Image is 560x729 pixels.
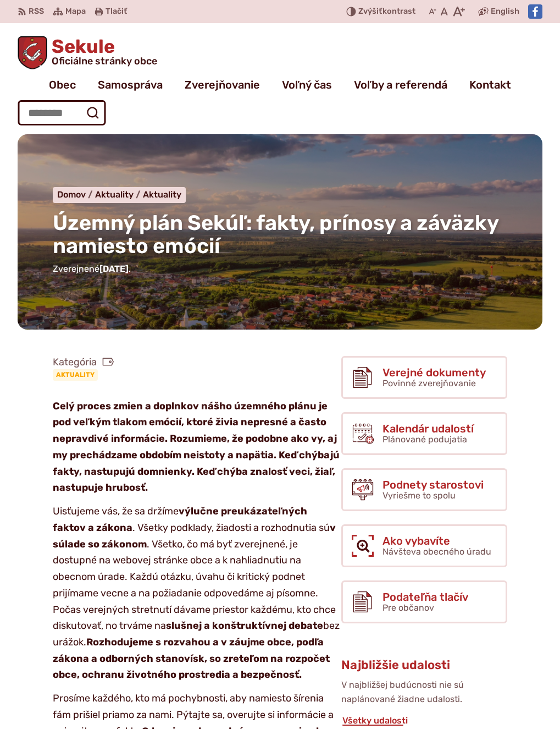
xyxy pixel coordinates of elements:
[341,580,507,623] a: Podateľňa tlačív Pre občanov
[166,620,323,632] strong: slušnej a konštruktívnej debate
[382,535,491,547] span: Ako vybavíte
[382,591,468,603] span: Podateľňa tlačív
[528,4,542,19] img: Prejsť na Facebook stránku
[358,7,382,16] span: Zvýšiť
[53,505,307,534] strong: výlučne preukázateľných faktov a zákona
[382,479,484,491] span: Podnety starostovi
[382,366,486,379] span: Verejné dokumenty
[57,189,86,200] span: Domov
[282,69,332,100] a: Voľný čas
[53,356,114,369] span: Kategória
[382,434,467,445] span: Plánované podujatia
[95,189,143,200] a: Aktuality
[53,522,336,550] strong: v súlade so zákonom
[354,69,447,100] a: Voľby a referendá
[65,5,86,18] span: Mapa
[98,69,163,100] a: Samospráva
[106,7,127,17] span: Tlačiť
[489,5,522,18] a: English
[53,262,507,276] p: Zverejnené .
[53,636,330,681] strong: Rozhodujeme s rozvahou a v záujme obce, podľa zákona a odborných stanovísk, so zreteľom na rozpoč...
[185,69,260,100] a: Zverejňovanie
[491,5,519,18] span: English
[49,69,76,100] a: Obec
[95,189,134,200] span: Aktuality
[18,36,157,69] a: Logo Sekule, prejsť na domovskú stránku.
[47,37,157,66] span: Sekule
[469,69,511,100] a: Kontakt
[382,490,456,501] span: Vyriešme to spolu
[382,602,434,613] span: Pre občanov
[358,7,415,17] span: kontrast
[53,210,498,259] span: Územný plán Sekúľ: fakty, prínosy a záväzky namiesto emócií
[99,264,129,274] span: [DATE]
[53,503,341,683] p: Uisťujeme vás, že sa držíme . Všetky podklady, žiadosti a rozhodnutia sú . Všetko, čo má byť zver...
[53,369,98,380] a: Aktuality
[341,412,507,455] a: Kalendár udalostí Plánované podujatia
[57,189,95,200] a: Domov
[53,400,340,494] strong: Celý proces zmien a doplnkov nášho územného plánu je pod veľkým tlakom emócií, ktoré živia nepres...
[382,378,476,388] span: Povinné zverejňovanie
[341,678,507,707] p: V najbližšej budúcnosti nie sú naplánované žiadne udalosti.
[29,5,44,18] span: RSS
[382,546,491,557] span: Návšteva obecného úradu
[341,659,507,672] h3: Najbližšie udalosti
[18,36,47,69] img: Prejsť na domovskú stránku
[341,524,507,567] a: Ako vybavíte Návšteva obecného úradu
[341,468,507,511] a: Podnety starostovi Vyriešme to spolu
[143,189,181,200] a: Aktuality
[382,423,474,435] span: Kalendár udalostí
[341,715,409,726] a: Všetky udalosti
[52,56,157,66] span: Oficiálne stránky obce
[341,356,507,399] a: Verejné dokumenty Povinné zverejňovanie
